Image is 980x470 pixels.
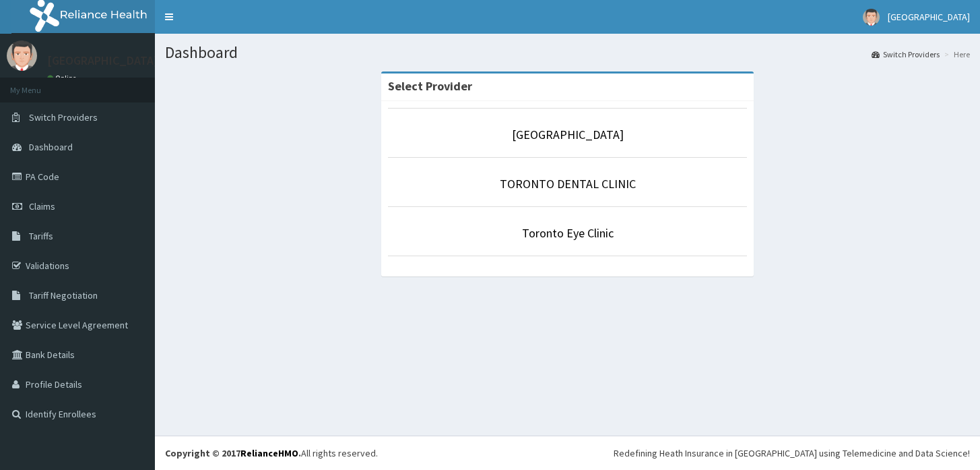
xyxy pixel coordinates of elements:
[500,176,636,192] a: TORONTO DENTAL CLINIC
[165,447,301,459] strong: Copyright © 2017 .
[165,44,970,61] h1: Dashboard
[7,40,37,71] img: User Image
[240,447,298,459] a: RelianceHMO
[29,289,98,301] span: Tariff Negotiation
[29,200,55,212] span: Claims
[29,230,53,242] span: Tariffs
[872,49,940,60] a: Switch Providers
[888,11,970,23] span: [GEOGRAPHIC_DATA]
[522,225,614,241] a: Toronto Eye Clinic
[614,446,970,460] div: Redefining Heath Insurance in [GEOGRAPHIC_DATA] using Telemedicine and Data Science!
[47,55,158,67] p: [GEOGRAPHIC_DATA]
[47,74,79,83] a: Online
[512,127,624,142] a: [GEOGRAPHIC_DATA]
[388,78,472,94] strong: Select Provider
[29,141,73,153] span: Dashboard
[941,49,970,60] li: Here
[29,111,98,123] span: Switch Providers
[863,9,880,26] img: User Image
[155,436,980,470] footer: All rights reserved.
